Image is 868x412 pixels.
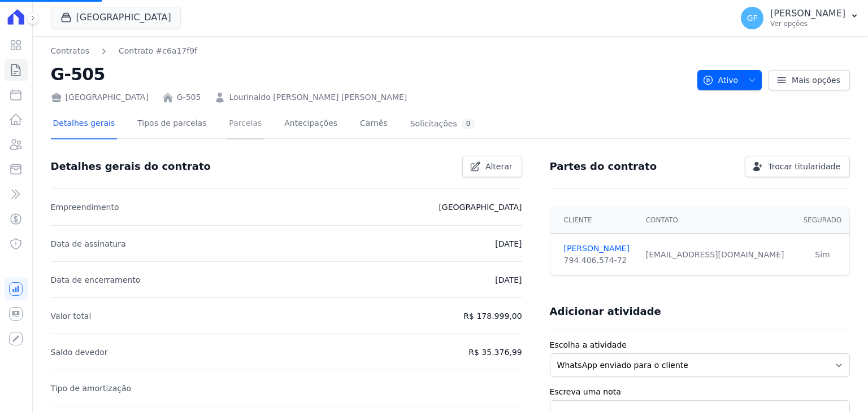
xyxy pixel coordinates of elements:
[51,237,126,251] p: Data de assinatura
[745,156,850,177] a: Trocar titularidade
[550,305,661,318] h3: Adicionar atividade
[768,161,840,172] span: Trocar titularidade
[282,109,340,139] a: Antecipações
[51,200,119,214] p: Empreendimento
[550,160,657,173] h3: Partes do contrato
[646,249,789,261] div: [EMAIL_ADDRESS][DOMAIN_NAME]
[550,207,639,234] th: Cliente
[51,45,197,57] nav: Breadcrumb
[770,8,845,19] p: [PERSON_NAME]
[177,91,201,103] a: G-505
[229,91,407,103] a: Lourinaldo [PERSON_NAME] [PERSON_NAME]
[51,62,688,87] h2: G-505
[51,273,141,287] p: Data de encerramento
[792,74,840,86] span: Mais opções
[51,45,89,57] a: Contratos
[358,109,390,139] a: Carnês
[550,339,850,351] label: Escolha a atividade
[747,14,758,22] span: GF
[796,234,849,276] td: Sim
[51,160,211,173] h3: Detalhes gerais do contrato
[770,19,845,28] p: Ver opções
[227,109,264,139] a: Parcelas
[468,345,522,359] p: R$ 35.376,99
[51,7,181,28] button: [GEOGRAPHIC_DATA]
[119,45,197,57] a: Contrato #c6a17f9f
[702,70,739,90] span: Ativo
[769,70,850,90] a: Mais opções
[51,309,92,323] p: Valor total
[439,200,522,214] p: [GEOGRAPHIC_DATA]
[639,207,796,234] th: Contato
[51,109,118,139] a: Detalhes gerais
[564,243,632,255] a: [PERSON_NAME]
[410,119,475,129] div: Solicitações
[796,207,849,234] th: Segurado
[463,309,522,323] p: R$ 178.999,00
[495,237,522,251] p: [DATE]
[564,255,632,266] div: 794.406.574-72
[51,45,688,57] nav: Breadcrumb
[732,2,868,34] button: GF [PERSON_NAME] Ver opções
[495,273,522,287] p: [DATE]
[51,91,149,103] div: [GEOGRAPHIC_DATA]
[485,161,513,172] span: Alterar
[697,70,762,90] button: Ativo
[408,109,478,139] a: Solicitações0
[51,382,132,395] p: Tipo de amortização
[51,345,108,359] p: Saldo devedor
[135,109,209,139] a: Tipos de parcelas
[550,386,850,398] label: Escreva uma nota
[462,156,522,177] a: Alterar
[462,119,475,129] div: 0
